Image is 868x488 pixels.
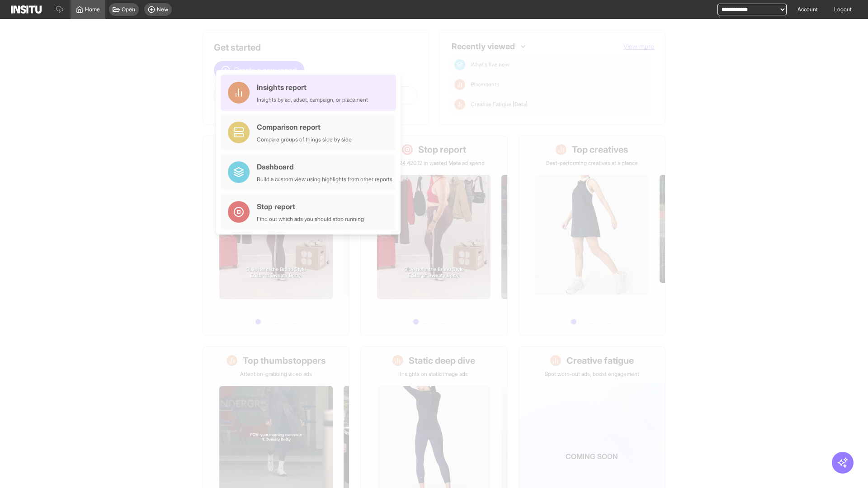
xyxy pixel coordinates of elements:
span: New [157,6,168,13]
div: Compare groups of things side by side [257,136,352,143]
img: Logo [11,5,42,14]
div: Comparison report [257,122,352,132]
div: Find out which ads you should stop running [257,216,364,223]
span: Home [85,6,100,13]
div: Build a custom view using highlights from other reports [257,176,392,183]
div: Stop report [257,201,364,212]
span: Open [122,6,135,13]
div: Insights by ad, adset, campaign, or placement [257,96,368,103]
div: Insights report [257,82,368,93]
div: Dashboard [257,161,392,172]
